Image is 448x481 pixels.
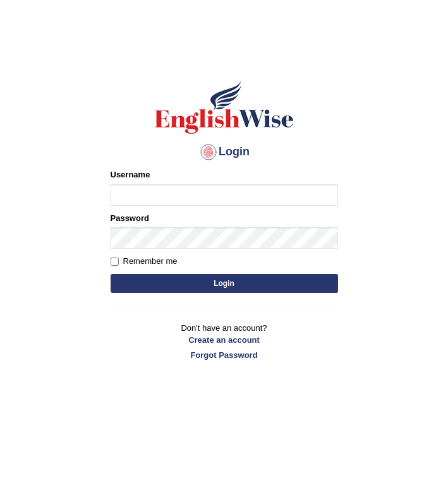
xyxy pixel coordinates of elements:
[111,258,119,266] input: Remember me
[111,322,338,361] p: Don't have an account?
[111,212,149,224] label: Password
[111,334,338,346] a: Create an account
[111,255,178,268] label: Remember me
[152,79,296,136] img: Logo of English Wise sign in for intelligent practice with AI
[111,142,338,162] h4: Login
[111,274,338,293] button: Login
[111,349,338,361] a: Forgot Password
[111,169,150,181] label: Username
